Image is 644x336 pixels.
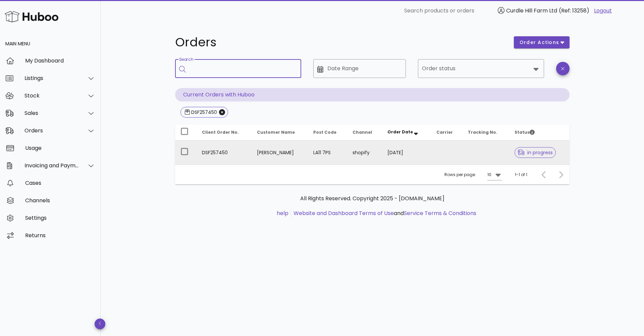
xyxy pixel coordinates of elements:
[387,129,413,135] span: Order Date
[24,92,79,99] div: Stock
[487,169,502,180] div: 10Rows per page:
[180,195,564,203] p: All Rights Reserved. Copyright 2025 - [DOMAIN_NAME]
[25,145,95,151] div: Usage
[514,36,570,48] button: order actions
[418,59,544,78] div: Order status
[308,140,347,165] td: LA11 7PS
[252,124,308,140] th: Customer Name
[190,109,217,116] div: DSF257450
[5,9,58,24] img: Huboo Logo
[313,129,336,135] span: Post Code
[559,7,589,14] span: (Ref: 13258)
[308,124,347,140] th: Post Code
[515,172,527,178] div: 1-1 of 1
[219,109,225,115] button: Close
[468,129,497,135] span: Tracking No.
[24,110,79,116] div: Sales
[594,7,612,15] a: Logout
[431,124,463,140] th: Carrier
[347,124,382,140] th: Channel
[291,209,476,217] li: and
[506,7,557,14] span: Curdle Hill Farm Ltd
[25,215,95,221] div: Settings
[25,180,95,186] div: Cases
[404,209,476,217] a: Service Terms & Conditions
[519,39,559,46] span: order actions
[382,140,431,165] td: [DATE]
[24,75,79,81] div: Listings
[382,124,431,140] th: Order Date: Sorted descending. Activate to remove sorting.
[25,197,95,204] div: Channels
[353,129,372,135] span: Channel
[25,57,95,64] div: My Dashboard
[463,124,509,140] th: Tracking No.
[179,57,193,62] label: Search
[24,162,79,169] div: Invoicing and Payments
[487,172,491,178] div: 10
[509,124,570,140] th: Status
[293,209,394,217] a: Website and Dashboard Terms of Use
[518,150,553,155] span: in progress
[444,165,502,184] div: Rows per page:
[252,140,308,165] td: [PERSON_NAME]
[175,88,570,101] p: Current Orders with Huboo
[515,129,535,135] span: Status
[197,140,252,165] td: DSF257450
[25,232,95,239] div: Returns
[175,36,506,48] h1: Orders
[436,129,453,135] span: Carrier
[202,129,239,135] span: Client Order No.
[24,127,79,134] div: Orders
[277,209,288,217] a: help
[347,140,382,165] td: shopify
[197,124,252,140] th: Client Order No.
[257,129,295,135] span: Customer Name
